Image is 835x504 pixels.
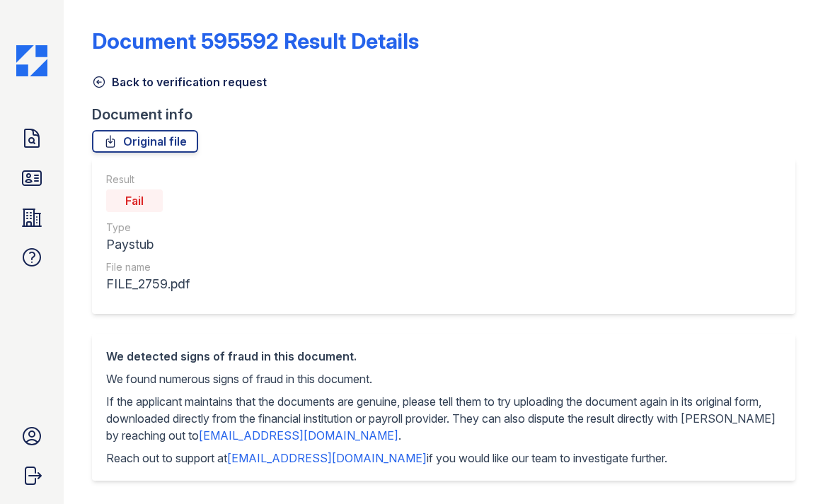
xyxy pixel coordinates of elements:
a: [EMAIL_ADDRESS][DOMAIN_NAME] [199,428,398,443]
a: Back to verification request [92,74,267,90]
img: CE_Icon_Blue-c292c112584629df590d857e76928e9f676e5b41ef8f769ba2f05ee15b207248.png [16,45,47,76]
p: We found numerous signs of fraud in this document. [106,370,781,387]
div: Document info [92,105,807,124]
div: Type [106,221,190,235]
a: Original file [92,130,198,153]
div: We detected signs of fraud in this document. [106,348,781,365]
div: Fail [106,189,163,212]
span: . [398,428,401,443]
p: If the applicant maintains that the documents are genuine, please tell them to try uploading the ... [106,393,781,444]
div: Result [106,172,190,187]
a: [EMAIL_ADDRESS][DOMAIN_NAME] [227,451,427,465]
div: Paystub [106,235,190,254]
div: File name [106,260,190,274]
a: Document 595592 Result Details [92,28,419,54]
p: Reach out to support at if you would like our team to investigate further. [106,450,781,467]
div: FILE_2759.pdf [106,274,190,294]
